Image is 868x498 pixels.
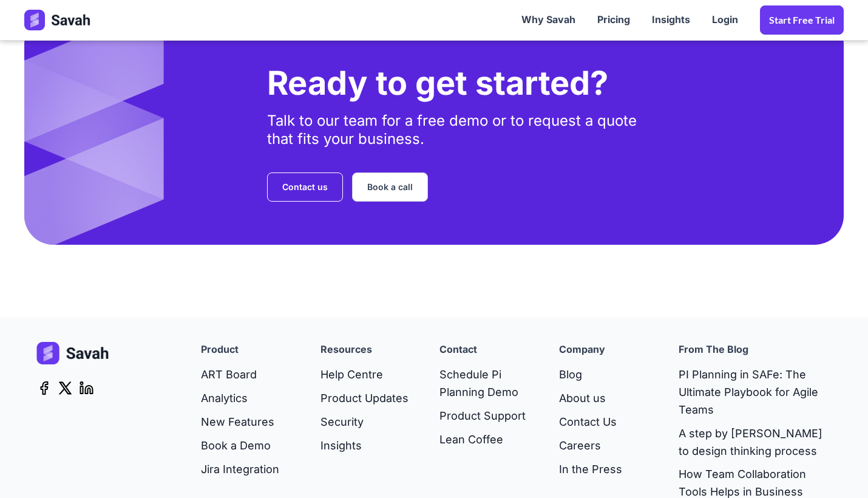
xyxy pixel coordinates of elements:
a: PI Planning in SAFe: The Ultimate Playbook for Agile Teams [679,363,832,421]
h4: Contact [439,342,477,358]
h4: Product [201,342,239,358]
iframe: Chat Widget [807,440,868,498]
a: Book a Demo [201,434,279,458]
a: Pricing [586,1,641,39]
h4: From the Blog [679,342,748,358]
a: Insights [641,1,701,39]
a: Login [701,1,749,39]
h1: Ready to get started? [267,63,656,103]
a: Why Savah [510,1,586,39]
a: Product Support [439,404,535,428]
h4: Resources [320,342,372,358]
a: Jira Integration [201,458,279,482]
a: Security [320,411,409,434]
div: Talk to our team for a free demo or to request a quote that fits your business. [267,112,656,148]
a: Contact us [267,172,343,202]
a: Schedule Pi Planning Demo [439,363,535,404]
a: A step by [PERSON_NAME] to design thinking process [679,422,832,463]
a: Contact Us [559,411,622,434]
a: New Features [201,411,279,434]
a: Analytics [201,387,279,411]
h4: company [559,342,605,358]
a: Start Free trial [760,5,844,35]
a: ART Board [201,363,279,387]
a: Book a call [352,172,428,202]
a: Blog [559,363,622,387]
a: Help Centre [320,363,409,387]
a: About us [559,387,622,411]
a: In the Press [559,458,622,482]
a: Lean Coffee [439,428,535,452]
a: Careers [559,434,622,458]
a: Product Updates [320,387,409,411]
a: Insights [320,434,409,458]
